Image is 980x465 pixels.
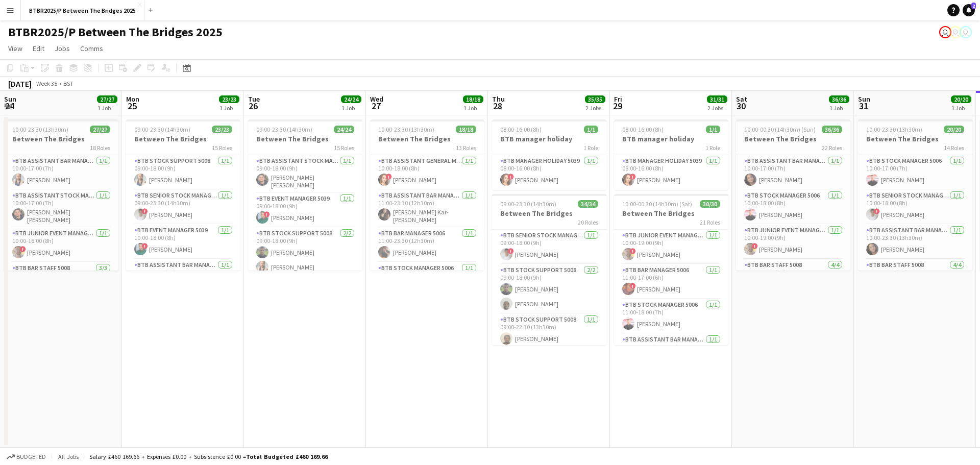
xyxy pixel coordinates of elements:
[707,104,727,112] div: 2 Jobs
[142,243,148,249] span: !
[944,126,964,133] span: 20/20
[248,119,362,271] app-job-card: 09:00-23:30 (14h30m)24/24Between The Bridges15 RolesBTB Assistant Stock Manager 50061/109:00-18:0...
[705,144,720,152] span: 1 Role
[960,26,972,38] app-user-avatar: Amy Cane
[248,193,362,228] app-card-role: BTB Event Manager 50391/109:00-18:00 (9h)![PERSON_NAME]
[80,44,103,53] span: Comms
[142,208,148,214] span: !
[736,190,850,225] app-card-role: BTB Stock Manager 50061/110:00-18:00 (8h)[PERSON_NAME]
[126,190,240,225] app-card-role: BTB Senior Stock Manager 50061/109:00-23:30 (14h30m)![PERSON_NAME]
[858,225,972,259] app-card-role: BTB Assistant Bar Manager 50061/110:00-23:30 (13h30m)[PERSON_NAME]
[963,4,975,16] a: 2
[463,95,483,103] span: 18/18
[949,26,962,38] app-user-avatar: Amy Cane
[700,200,720,208] span: 30/30
[378,126,434,133] span: 10:00-23:30 (13h30m)
[614,230,728,264] app-card-role: BTB Junior Event Manager 50391/110:00-19:00 (9h)![PERSON_NAME]
[492,155,606,190] app-card-role: BTB Manager Holiday 50391/108:00-16:00 (8h)![PERSON_NAME]
[944,144,964,152] span: 14 Roles
[736,134,850,143] h3: Between The Bridges
[614,264,728,299] app-card-role: BTB Bar Manager 50061/111:00-17:00 (6h)![PERSON_NAME]
[12,126,68,133] span: 10:00-23:30 (13h30m)
[614,94,622,104] span: Fri
[951,104,971,112] div: 1 Job
[219,95,239,103] span: 23/23
[370,155,484,190] app-card-role: BTB Assistant General Manager 50061/110:00-18:00 (8h)![PERSON_NAME]
[386,174,392,180] span: !
[630,174,636,180] span: !
[248,155,362,193] app-card-role: BTB Assistant Stock Manager 50061/109:00-18:00 (9h)[PERSON_NAME] [PERSON_NAME]
[334,144,354,152] span: 15 Roles
[89,453,328,460] div: Salary £460 169.66 + Expenses £0.00 + Subsistence £0.00 =
[126,119,240,271] app-job-card: 09:00-23:30 (14h30m)23/23Between The Bridges15 RolesBTB Stock support 50081/109:00-18:00 (9h)[PER...
[734,100,747,112] span: 30
[3,100,16,112] span: 24
[707,95,727,103] span: 31/31
[456,126,476,133] span: 18/18
[90,126,110,133] span: 27/27
[4,155,118,190] app-card-role: BTB Assistant Bar Manager 50061/110:00-17:00 (7h)[PERSON_NAME]
[51,42,74,55] a: Jobs
[4,94,16,104] span: Sun
[56,453,81,460] span: All jobs
[55,44,70,53] span: Jobs
[858,94,870,104] span: Sun
[126,225,240,259] app-card-role: BTB Event Manager 50391/110:00-18:00 (8h)![PERSON_NAME]
[614,194,728,345] app-job-card: 10:00-00:30 (14h30m) (Sat)30/30Between The Bridges21 RolesBTB Junior Event Manager 50391/110:00-1...
[29,42,48,55] a: Edit
[126,94,139,104] span: Mon
[212,126,232,133] span: 23/23
[4,190,118,228] app-card-role: BTB Assistant Stock Manager 50061/110:00-17:00 (7h)[PERSON_NAME] [PERSON_NAME]
[334,126,354,133] span: 24/24
[219,104,239,112] div: 1 Job
[822,144,842,152] span: 22 Roles
[508,248,514,254] span: !
[8,79,32,89] div: [DATE]
[5,451,47,462] button: Budgeted
[822,126,842,133] span: 36/36
[247,100,260,112] span: 26
[585,104,605,112] div: 2 Jobs
[736,225,850,259] app-card-role: BTB Junior Event Manager 50391/110:00-19:00 (9h)![PERSON_NAME]
[341,95,361,103] span: 24/24
[829,95,849,103] span: 36/36
[614,155,728,190] app-card-role: BTB Manager Holiday 50391/108:00-16:00 (8h)![PERSON_NAME]
[126,259,240,297] app-card-role: BTB Assistant Bar Manager 50061/111:00-17:00 (6h)
[736,259,850,338] app-card-role: BTB Bar Staff 50084/410:30-17:30 (7h)
[744,126,816,133] span: 10:00-00:30 (14h30m) (Sun)
[33,44,44,53] span: Edit
[614,119,728,190] app-job-card: 08:00-16:00 (8h)1/1BTB manager holiday1 RoleBTB Manager Holiday 50391/108:00-16:00 (8h)![PERSON_N...
[706,126,720,133] span: 1/1
[492,314,606,349] app-card-role: BTB Stock support 50081/109:00-22:30 (13h30m)[PERSON_NAME]
[370,119,484,271] app-job-card: 10:00-23:30 (13h30m)18/18Between The Bridges13 RolesBTB Assistant General Manager 50061/110:00-18...
[34,80,59,87] span: Week 35
[500,200,556,208] span: 09:00-23:30 (14h30m)
[76,42,107,55] a: Comms
[874,208,880,214] span: !
[492,94,505,104] span: Thu
[858,119,972,271] app-job-card: 10:00-23:30 (13h30m)20/20Between The Bridges14 RolesBTB Stock Manager 50061/110:00-17:00 (7h)[PER...
[612,100,622,112] span: 29
[858,259,972,338] app-card-role: BTB Bar Staff 50084/410:30-17:30 (7h)
[492,194,606,345] app-job-card: 09:00-23:30 (14h30m)34/34Between The Bridges20 RolesBTB Senior Stock Manager 50061/109:00-18:00 (...
[248,94,260,104] span: Tue
[700,218,720,226] span: 21 Roles
[614,209,728,218] h3: Between The Bridges
[939,26,951,38] app-user-avatar: Amy Cane
[614,334,728,369] app-card-role: BTB Assistant Bar Manager 50061/111:00-23:30 (12h30m)
[736,155,850,190] app-card-role: BTB Assistant Bar Manager 50061/110:00-17:00 (7h)[PERSON_NAME]
[491,100,505,112] span: 28
[8,44,22,53] span: View
[492,119,606,190] div: 08:00-16:00 (8h)1/1BTB manager holiday1 RoleBTB Manager Holiday 50391/108:00-16:00 (8h)![PERSON_N...
[8,25,223,40] h1: BTBR2025/P Between The Bridges 2025
[951,95,971,103] span: 20/20
[630,248,636,254] span: !
[4,42,27,55] a: View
